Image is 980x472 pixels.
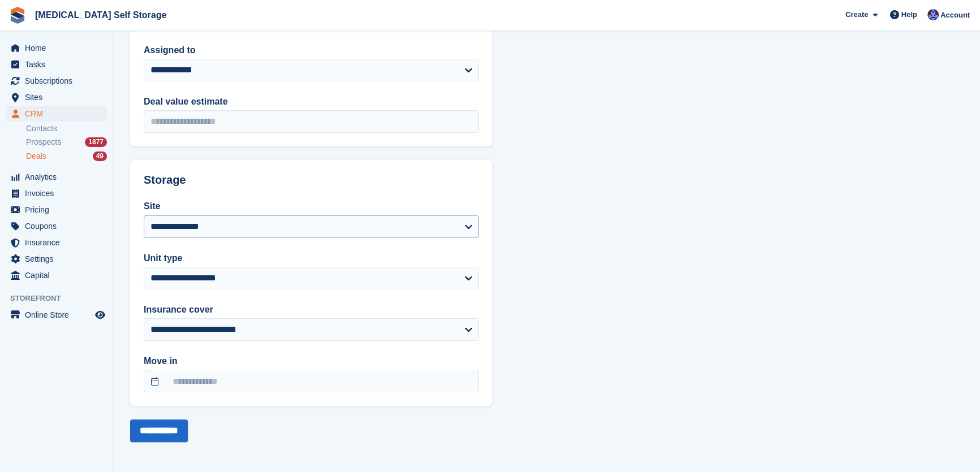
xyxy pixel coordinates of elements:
[6,40,107,56] a: menu
[144,44,479,57] label: Assigned to
[26,151,46,162] span: Deals
[6,235,107,250] a: menu
[31,6,171,24] a: [MEDICAL_DATA] Self Storage
[25,106,93,122] span: CRM
[26,136,107,148] a: Prospects 1877
[25,57,93,72] span: Tasks
[93,308,107,322] a: Preview store
[25,73,93,89] span: Subscriptions
[85,137,107,147] div: 1877
[25,169,93,185] span: Analytics
[6,89,107,105] a: menu
[25,218,93,234] span: Coupons
[927,9,939,20] img: Helen Walker
[6,169,107,185] a: menu
[6,57,107,72] a: menu
[26,137,61,148] span: Prospects
[6,267,107,283] a: menu
[144,200,479,213] label: Site
[6,106,107,122] a: menu
[6,307,107,323] a: menu
[25,185,93,201] span: Invoices
[6,251,107,267] a: menu
[144,252,479,265] label: Unit type
[6,185,107,201] a: menu
[93,151,107,161] div: 49
[901,9,917,20] span: Help
[6,202,107,218] a: menu
[10,293,113,304] span: Storefront
[144,95,479,109] label: Deal value estimate
[845,9,868,20] span: Create
[6,218,107,234] a: menu
[25,307,93,323] span: Online Store
[26,150,107,162] a: Deals 49
[144,174,479,187] h2: Storage
[6,73,107,89] a: menu
[25,40,93,56] span: Home
[25,267,93,283] span: Capital
[26,123,107,134] a: Contacts
[25,235,93,250] span: Insurance
[25,202,93,218] span: Pricing
[144,303,479,317] label: Insurance cover
[144,354,479,368] label: Move in
[940,10,970,21] span: Account
[25,89,93,105] span: Sites
[25,251,93,267] span: Settings
[9,7,26,24] img: stora-icon-8386f47178a22dfd0bd8f6a31ec36ba5ce8667c1dd55bd0f319d3a0aa187defe.svg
